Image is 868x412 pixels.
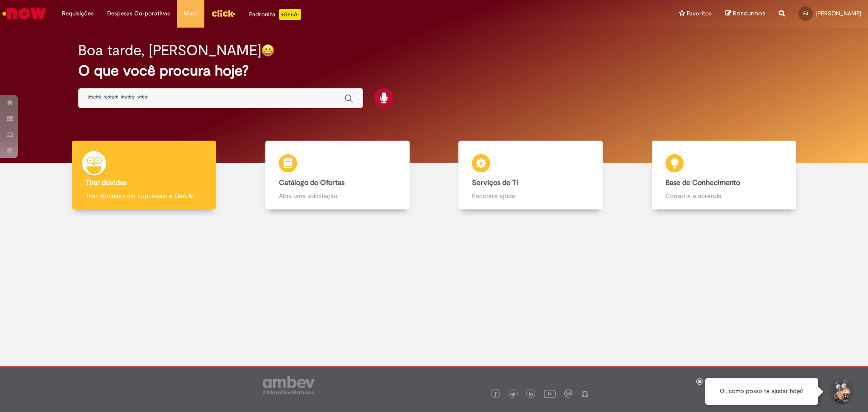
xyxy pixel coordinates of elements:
img: logo_footer_youtube.png [544,388,556,399]
h2: O que você procura hoje? [78,63,790,79]
img: logo_footer_naosei.png [581,389,589,398]
a: Base de Conhecimento Consulte e aprenda [627,141,821,210]
b: Catálogo de Ofertas [279,178,344,187]
img: click_logo_yellow_360x200.png [211,6,236,20]
span: Rascunhos [733,9,765,18]
b: Serviços de TI [472,178,518,187]
img: ServiceNow [1,5,47,23]
img: logo_footer_twitter.png [511,392,515,397]
p: Abra uma solicitação [279,191,396,200]
p: Consulte e aprenda [665,191,783,200]
a: Serviços de TI Encontre ajuda [434,141,627,210]
span: Favoritos [687,9,712,18]
h2: Boa tarde, [PERSON_NAME] [78,43,261,58]
b: Tirar dúvidas [85,178,127,187]
a: Catálogo de Ofertas Abra uma solicitação [241,141,434,210]
span: More [184,9,198,18]
p: Tirar dúvidas com Lupi Assist e Gen Ai [85,191,203,200]
img: logo_footer_linkedin.png [529,392,533,397]
img: happy-face.png [261,44,274,57]
div: Padroniza [249,9,301,20]
span: [PERSON_NAME] [816,9,861,17]
div: Oi, como posso te ajudar hoje? [705,378,818,405]
img: logo_footer_workplace.png [564,389,572,398]
button: Iniciar Conversa de Suporte [827,378,854,405]
img: logo_footer_facebook.png [493,392,498,397]
span: FJ [803,10,808,16]
p: +GenAi [279,9,301,20]
span: Despesas Corporativas [107,9,170,18]
a: Rascunhos [725,9,765,18]
p: Encontre ajuda [472,191,589,200]
a: Tirar dúvidas Tirar dúvidas com Lupi Assist e Gen Ai [47,141,241,210]
b: Base de Conhecimento [665,178,740,187]
img: logo_footer_ambev_rotulo_gray.png [263,376,315,394]
span: Requisições [62,9,94,18]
